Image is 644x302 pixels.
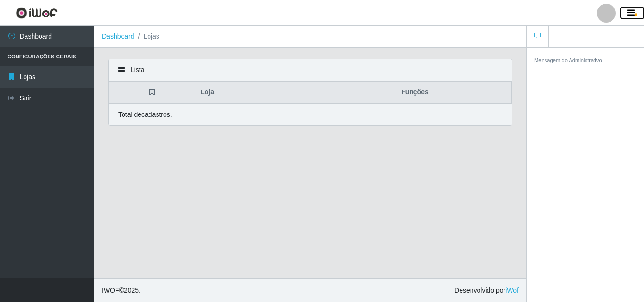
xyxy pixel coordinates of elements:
[534,57,602,63] small: Mensagem do Administrativo
[94,26,526,48] nav: breadcrumb
[454,286,519,295] span: Desenvolvido por
[16,7,58,19] img: CoreUI Logo
[102,33,134,40] a: Dashboard
[195,82,319,104] th: Loja
[134,32,159,41] li: Lojas
[505,286,519,294] a: iWof
[102,286,119,294] span: IWOF
[319,82,512,104] th: Funções
[109,59,512,81] div: Lista
[102,286,140,295] span: © 2025 .
[118,110,172,120] p: Total de cadastros.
